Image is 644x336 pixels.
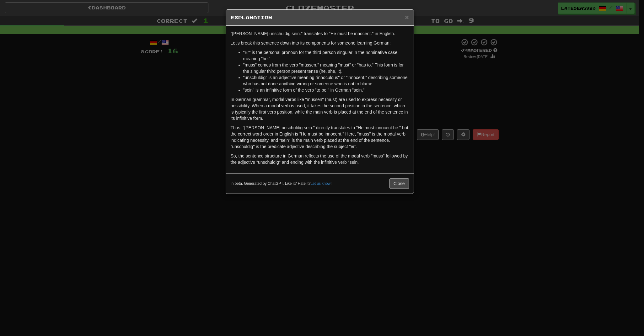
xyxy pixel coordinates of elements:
p: So, the sentence structure in German reflects the use of the modal verb "muss" followed by the ad... [231,153,409,165]
p: Thus, "[PERSON_NAME] unschuldig sein." directly translates to "He must innocent be." but the corr... [231,125,409,150]
a: Let us know [311,181,330,186]
button: Close [405,14,409,20]
p: In German grammar, modal verbs like "müssen" (must) are used to express necessity or possibility.... [231,96,409,121]
p: "[PERSON_NAME] unschuldig sein." translates to "He must be innocent." in English. [231,30,409,37]
li: "unschuldig" is an adjective meaning "innoculous" or "innocent," describing someone who has not d... [243,74,409,87]
li: "sein" is an infinitive form of the verb "to be," in German "sein." [243,87,409,93]
p: Let's break this sentence down into its components for someone learning German: [231,40,409,46]
h5: Explanation [231,14,409,21]
li: "muss" comes from the verb "müssen," meaning "must" or "has to." This form is for the singular th... [243,62,409,74]
small: In beta. Generated by ChatGPT. Like it? Hate it? ! [231,181,332,186]
li: "Er" is the personal pronoun for the third person singular in the nominative case, meaning "he." [243,49,409,62]
button: Close [389,178,409,189]
span: × [405,13,409,21]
